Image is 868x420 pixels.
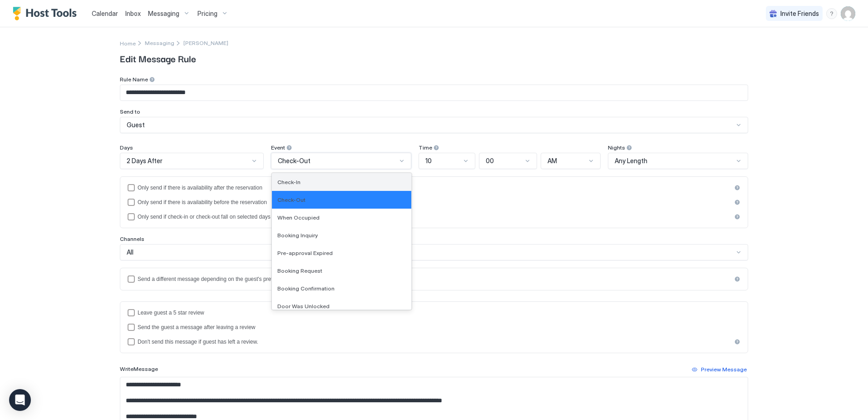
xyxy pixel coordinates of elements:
[271,144,285,151] span: Event
[127,121,145,129] span: Guest
[138,339,731,345] div: Don't send this message if guest has left a review.
[128,338,740,345] div: disableMessageAfterReview
[13,7,81,20] a: Host Tools Logo
[277,179,301,185] span: Check-In
[690,364,748,375] button: Preview Message
[127,157,163,165] span: 2 Days After
[277,267,322,274] span: Booking Request
[183,40,228,46] span: Breadcrumb
[128,309,740,316] div: reviewEnabled
[145,40,174,46] span: Messaging
[841,6,855,21] div: User profile
[128,184,740,191] div: afterReservation
[127,248,133,256] span: All
[125,9,141,18] a: Inbox
[145,40,174,46] div: Breadcrumb
[701,365,747,374] div: Preview Message
[9,389,31,411] div: Open Intercom Messenger
[780,10,819,18] span: Invite Friends
[120,76,148,83] span: Rule Name
[278,157,311,165] span: Check-Out
[425,157,432,165] span: 10
[128,324,740,331] div: sendMessageAfterLeavingReview
[277,250,333,256] span: Pre-approval Expired
[128,213,740,220] div: isLimited
[120,51,748,65] span: Edit Message Rule
[92,9,118,18] a: Calendar
[277,303,330,310] span: Door Was Unlocked
[120,235,144,242] span: Channels
[120,85,748,100] input: Input Field
[277,285,335,292] span: Booking Confirmation
[615,157,647,165] span: Any Length
[826,8,837,19] div: menu
[138,214,731,220] div: Only send if check-in or check-out fall on selected days of the week
[277,214,320,221] span: When Occupied
[120,40,136,47] span: Home
[125,10,141,17] span: Inbox
[608,144,625,151] span: Nights
[120,144,133,151] span: Days
[120,38,136,48] a: Home
[277,196,306,203] span: Check-Out
[138,185,731,191] div: Only send if there is availability after the reservation
[120,108,140,115] span: Send to
[486,157,494,165] span: 00
[419,144,432,151] span: Time
[138,310,740,316] div: Leave guest a 5 star review
[138,324,740,330] div: Send the guest a message after leaving a review
[277,232,318,239] span: Booking Inquiry
[128,199,740,206] div: beforeReservation
[128,275,740,283] div: languagesEnabled
[120,365,158,372] span: Write Message
[92,10,118,17] span: Calendar
[138,199,731,205] div: Only send if there is availability before the reservation
[148,10,179,18] span: Messaging
[197,10,217,18] span: Pricing
[138,276,731,282] div: Send a different message depending on the guest's preferred language
[120,38,136,48] div: Breadcrumb
[547,157,557,165] span: AM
